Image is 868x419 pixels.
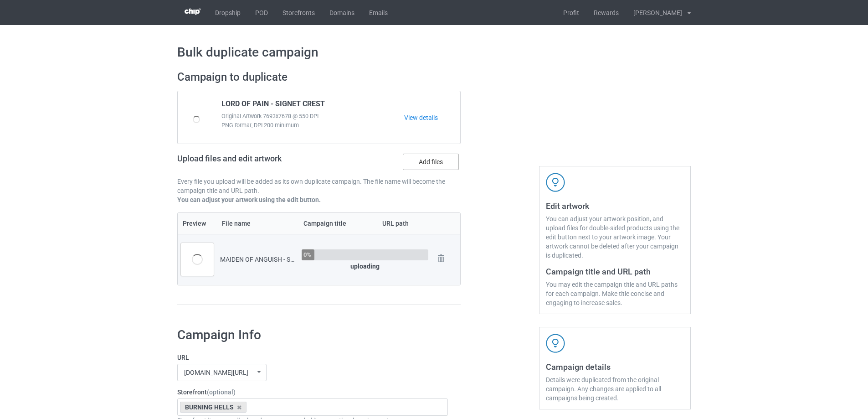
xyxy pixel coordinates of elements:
[177,353,448,362] label: URL
[177,177,461,195] p: Every file you upload will be added as its own duplicate campaign. The file name will become the ...
[303,252,311,258] div: 0%
[177,44,691,61] h1: Bulk duplicate campaign
[546,375,684,403] div: Details were duplicated from the original campaign. Any changes are applied to all campaigns bein...
[377,213,431,234] th: URL path
[404,113,460,122] a: View details
[626,1,682,24] div: [PERSON_NAME]
[403,154,459,170] label: Add files
[220,255,295,264] div: MAIDEN OF ANGUISH - SIGNET CREST.png
[177,70,461,84] h2: Campaign to duplicate
[221,112,404,121] span: Original Artwork 7693x7678 @ 550 DPI
[546,266,684,277] h3: Campaign title and URL path
[207,388,236,396] span: (optional)
[546,173,565,192] img: svg+xml;base64,PD94bWwgdmVyc2lvbj0iMS4wIiBlbmNvZGluZz0iVVRGLTgiPz4KPHN2ZyB3aWR0aD0iNDJweCIgaGVpZ2...
[217,213,298,234] th: File name
[177,154,347,171] h2: Upload files and edit artwork
[546,280,684,307] div: You may edit the campaign title and URL paths for each campaign. Make title concise and engaging ...
[177,388,448,397] label: Storefront
[546,201,684,211] h3: Edit artwork
[546,362,684,372] h3: Campaign details
[221,121,404,130] span: PNG format, DPI 200 minimum
[302,262,428,271] div: uploading
[177,196,321,203] b: You can adjust your artwork using the edit button.
[546,214,684,260] div: You can adjust your artwork position, and upload files for double-sided products using the edit b...
[435,252,447,265] img: svg+xml;base64,PD94bWwgdmVyc2lvbj0iMS4wIiBlbmNvZGluZz0iVVRGLTgiPz4KPHN2ZyB3aWR0aD0iMjhweCIgaGVpZ2...
[221,99,325,112] span: LORD OF PAIN - SIGNET CREST
[180,402,247,413] div: BURNING HELLS
[546,334,565,353] img: svg+xml;base64,PD94bWwgdmVyc2lvbj0iMS4wIiBlbmNvZGluZz0iVVRGLTgiPz4KPHN2ZyB3aWR0aD0iNDJweCIgaGVpZ2...
[178,213,217,234] th: Preview
[184,369,248,376] div: [DOMAIN_NAME][URL]
[185,8,200,15] img: 3d383065fc803cdd16c62507c020ddf8.png
[177,327,448,343] h1: Campaign Info
[298,213,377,234] th: Campaign title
